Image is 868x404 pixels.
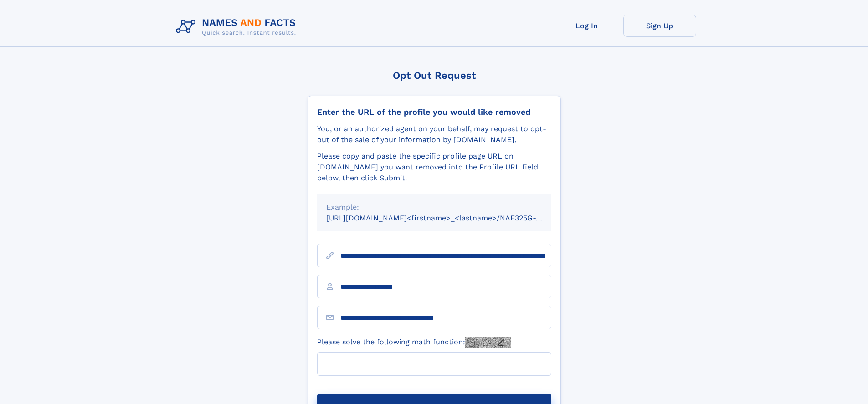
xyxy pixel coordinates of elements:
label: Please solve the following math function: [317,337,511,348]
div: Example: [326,202,542,213]
div: Opt Out Request [308,70,561,81]
div: Enter the URL of the profile you would like removed [317,107,551,117]
small: [URL][DOMAIN_NAME]<firstname>_<lastname>/NAF325G-xxxxxxxx [326,214,569,222]
div: You, or an authorized agent on your behalf, may request to opt-out of the sale of your informatio... [317,123,551,145]
a: Sign Up [623,15,696,37]
img: Logo Names and Facts [172,15,303,39]
a: Log In [550,15,623,37]
div: Please copy and paste the specific profile page URL on [DOMAIN_NAME] you want removed into the Pr... [317,151,551,184]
